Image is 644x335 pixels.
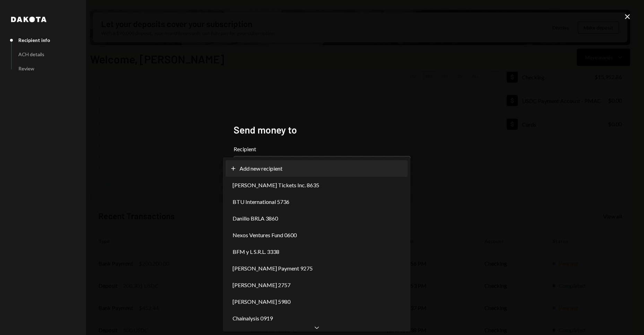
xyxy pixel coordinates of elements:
span: Danillo BRLA 3860 [233,214,278,223]
div: ACH details [18,51,44,57]
span: Add new recipient [240,164,282,173]
h2: Send money to [234,123,410,137]
span: BTU International 5736 [233,198,289,206]
span: Chainalysis 0919 [233,314,273,323]
div: Recipient info [18,37,50,43]
div: Review [18,66,34,71]
span: Nexos Ventures Fund 0600 [233,231,297,239]
span: BFM y L S.R.L. 3338 [233,248,279,256]
button: Recipient [234,156,410,175]
span: [PERSON_NAME] Payment 9275 [233,264,313,273]
span: [PERSON_NAME] Tickets Inc. 8635 [233,181,319,189]
label: Recipient [234,145,410,153]
span: [PERSON_NAME] 2757 [233,281,290,289]
span: [PERSON_NAME] 5980 [233,298,290,306]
